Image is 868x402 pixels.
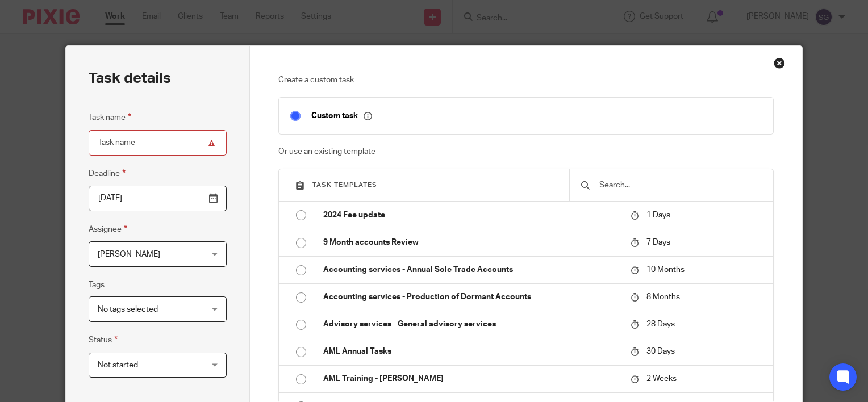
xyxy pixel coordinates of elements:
h2: Task details [89,69,171,88]
label: Tags [89,279,105,291]
input: Search... [598,179,762,191]
span: Not started [98,361,138,369]
input: Pick a date [89,186,227,211]
p: Advisory services - General advisory services [323,319,619,330]
span: 10 Months [646,266,685,274]
label: Status [89,333,118,346]
label: Task name [89,111,131,124]
p: AML Annual Tasks [323,346,619,357]
p: Or use an existing template [278,146,774,157]
label: Deadline [89,167,126,180]
label: Assignee [89,223,127,236]
span: 7 Days [646,238,670,246]
p: Custom task [311,111,372,121]
span: 2 Weeks [646,375,677,383]
span: Task templates [312,182,377,188]
p: AML Training - [PERSON_NAME] [323,373,619,384]
p: 9 Month accounts Review [323,237,619,248]
span: 8 Months [646,293,680,301]
span: 30 Days [646,347,675,355]
span: [PERSON_NAME] [98,250,160,258]
p: 2024 Fee update [323,210,619,221]
p: Create a custom task [278,74,774,86]
span: No tags selected [98,305,158,313]
p: Accounting services - Production of Dormant Accounts [323,291,619,303]
div: Close this dialog window [774,57,785,69]
span: 28 Days [646,320,675,328]
span: 1 Days [646,211,670,219]
input: Task name [89,130,227,156]
p: Accounting services - Annual Sole Trade Accounts [323,264,619,275]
